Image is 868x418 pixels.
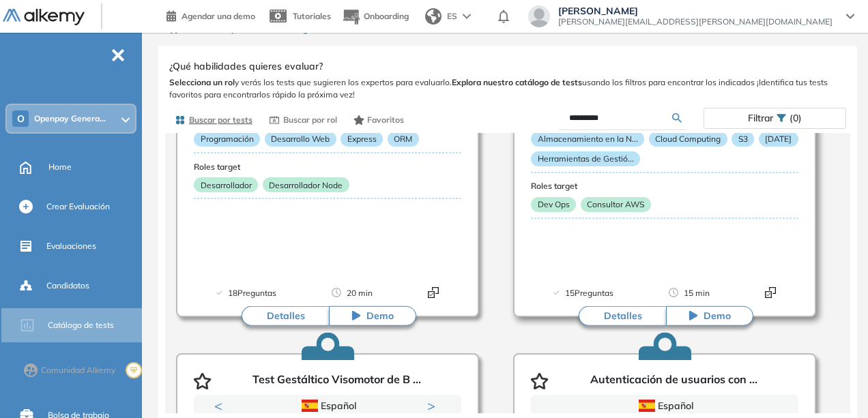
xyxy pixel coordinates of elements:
[748,108,773,128] span: Filtrar
[367,114,404,126] span: Favoritos
[214,399,228,413] button: Previous
[293,11,331,21] span: Tutoriales
[366,309,394,323] span: Demo
[531,132,644,147] p: Almacenamiento en la N...
[531,181,798,191] h3: Roles target
[649,132,727,147] p: Cloud Computing
[169,108,258,132] button: Buscar por tests
[765,287,776,298] img: Format test logo
[342,2,409,31] button: Onboarding
[194,162,461,172] h3: Roles target
[228,286,276,300] span: 18 Preguntas
[48,319,114,331] span: Catálogo de tests
[189,114,252,126] span: Buscar por tests
[666,305,753,326] button: Demo
[447,10,457,23] span: ES
[581,197,651,212] p: Consultor AWS
[169,76,846,101] span: y verás los tests que sugieren los expertos para evaluarlo. usando los filtros para encontrar los...
[565,286,613,300] span: 15 Preguntas
[46,240,96,252] span: Evaluaciones
[242,398,413,413] div: Español
[329,305,416,326] button: Demo
[302,400,318,412] img: ESP
[169,59,323,74] span: ¿Qué habilidades quieres evaluar?
[388,132,419,147] p: ORM
[265,132,336,147] p: Desarrollo Web
[704,309,731,323] span: Demo
[46,280,89,292] span: Candidatos
[263,177,349,192] p: Desarrollador Node
[639,400,655,412] img: ESP
[263,108,343,132] button: Buscar por rol
[252,373,421,389] p: Test Gestáltico Visomotor de B ...
[3,9,85,26] img: Logo
[531,151,640,166] p: Herramientas de Gestió...
[194,132,260,147] p: Programación
[34,113,106,124] span: Openpay Genera...
[17,113,25,124] span: O
[790,108,802,128] span: (0)
[169,77,235,87] b: Selecciona un rol
[283,114,337,126] span: Buscar por rol
[684,286,710,300] span: 15 min
[759,132,798,147] p: [DATE]
[167,7,255,23] a: Agendar una demo
[558,5,833,16] span: [PERSON_NAME]
[452,77,582,87] b: Explora nuestro catálogo de tests
[579,398,750,413] div: Español
[364,11,409,21] span: Onboarding
[531,197,576,212] p: Dev Ops
[347,286,373,300] span: 20 min
[425,8,442,25] img: world
[182,11,255,21] span: Agendar una demo
[348,108,410,132] button: Favoritos
[48,161,72,173] span: Home
[341,132,383,147] p: Express
[428,287,439,298] img: Format test logo
[579,305,666,326] button: Detalles
[242,305,329,326] button: Detalles
[46,200,110,213] span: Crear Evaluación
[194,177,258,192] p: Desarrollador
[732,132,754,147] p: S3
[463,14,471,19] img: arrow
[558,16,833,27] span: [PERSON_NAME][EMAIL_ADDRESS][PERSON_NAME][DOMAIN_NAME]
[427,399,441,413] button: Next
[590,373,757,389] p: Autenticación de usuarios con ...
